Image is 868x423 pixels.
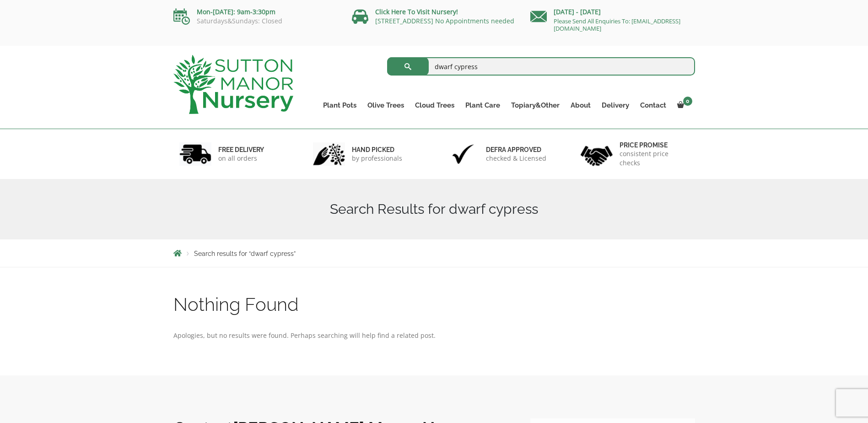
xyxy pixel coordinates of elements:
[352,146,402,154] h6: hand picked
[362,99,410,112] a: Olive Trees
[530,6,695,17] p: [DATE] - [DATE]
[173,6,338,17] p: Mon-[DATE]: 9am-3:30pm
[565,99,596,112] a: About
[447,142,479,166] img: 3.jpg
[672,99,695,112] a: 0
[173,330,695,341] p: Apologies, but no results were found. Perhaps searching will help find a related post.
[581,140,613,168] img: 4.jpg
[486,154,546,163] p: checked & Licensed
[318,99,362,112] a: Plant Pots
[460,99,506,112] a: Plant Care
[683,97,692,106] span: 0
[486,146,546,154] h6: Defra approved
[635,99,672,112] a: Contact
[352,154,402,163] p: by professionals
[596,99,635,112] a: Delivery
[410,99,460,112] a: Cloud Trees
[173,249,695,257] nav: Breadcrumbs
[173,295,695,314] h1: Nothing Found
[173,201,695,217] h1: Search Results for dwarf cypress
[313,142,345,166] img: 2.jpg
[179,142,211,166] img: 1.jpg
[375,16,514,25] a: [STREET_ADDRESS] No Appointments needed
[173,17,338,25] p: Saturdays&Sundays: Closed
[173,55,293,114] img: logo
[620,149,689,168] p: consistent price checks
[620,141,689,149] h6: Price promise
[387,57,695,76] input: Search...
[506,99,565,112] a: Topiary&Other
[554,17,680,33] a: Please Send All Enquiries To: [EMAIL_ADDRESS][DOMAIN_NAME]
[375,7,458,16] a: Click Here To Visit Nursery!
[218,154,264,163] p: on all orders
[218,146,264,154] h6: FREE DELIVERY
[194,250,296,257] span: Search results for “dwarf cypress”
